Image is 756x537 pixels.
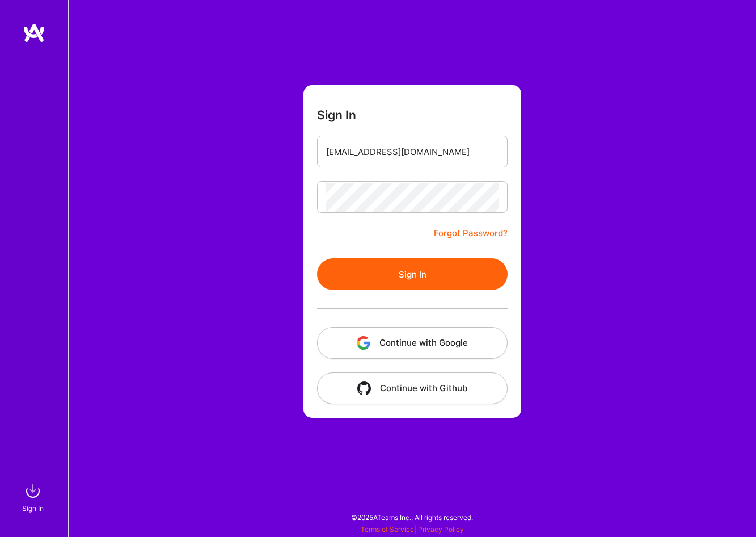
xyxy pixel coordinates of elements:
a: Forgot Password? [434,226,508,240]
h3: Sign In [317,108,356,122]
input: Email... [326,137,499,166]
img: sign in [22,480,44,502]
button: Continue with Github [317,372,508,404]
img: logo [23,23,45,43]
div: Sign In [22,502,44,514]
img: icon [357,381,371,395]
img: icon [357,336,370,350]
a: Terms of Service [361,525,414,534]
div: © 2025 ATeams Inc., All rights reserved. [68,503,756,531]
span: | [361,525,464,534]
a: sign inSign In [24,480,44,514]
button: Sign In [317,258,508,290]
button: Continue with Google [317,327,508,359]
a: Privacy Policy [418,525,464,534]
